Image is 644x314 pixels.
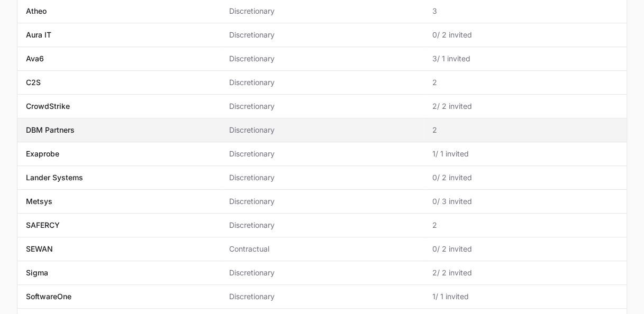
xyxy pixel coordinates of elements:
[229,220,415,230] span: Discretionary
[229,101,415,112] span: Discretionary
[26,267,48,278] p: Sigma
[229,291,415,302] span: Discretionary
[26,6,47,16] p: Atheo
[26,291,71,302] p: SoftwareOne
[432,149,618,159] span: 1 / 1 invited
[432,172,618,183] span: 0 / 2 invited
[432,77,618,88] span: 2
[229,30,415,40] span: Discretionary
[229,196,415,207] span: Discretionary
[432,6,618,16] span: 3
[229,267,415,278] span: Discretionary
[229,172,415,183] span: Discretionary
[432,53,618,64] span: 3 / 1 invited
[26,196,52,207] p: Metsys
[229,77,415,88] span: Discretionary
[26,53,44,64] p: Ava6
[229,244,415,254] span: Contractual
[229,6,415,16] span: Discretionary
[432,291,618,302] span: 1 / 1 invited
[432,101,618,112] span: 2 / 2 invited
[229,53,415,64] span: Discretionary
[229,125,415,135] span: Discretionary
[26,220,60,230] p: SAFERCY
[26,149,59,159] p: Exaprobe
[26,101,70,112] p: CrowdStrike
[26,125,75,135] p: DBM Partners
[26,30,51,40] p: Aura IT
[432,125,618,135] span: 2
[432,267,618,278] span: 2 / 2 invited
[26,172,83,183] p: Lander Systems
[432,30,618,40] span: 0 / 2 invited
[432,220,618,230] span: 2
[26,77,41,88] p: C2S
[432,196,618,207] span: 0 / 3 invited
[229,149,415,159] span: Discretionary
[26,244,53,254] p: SEWAN
[432,244,618,254] span: 0 / 2 invited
